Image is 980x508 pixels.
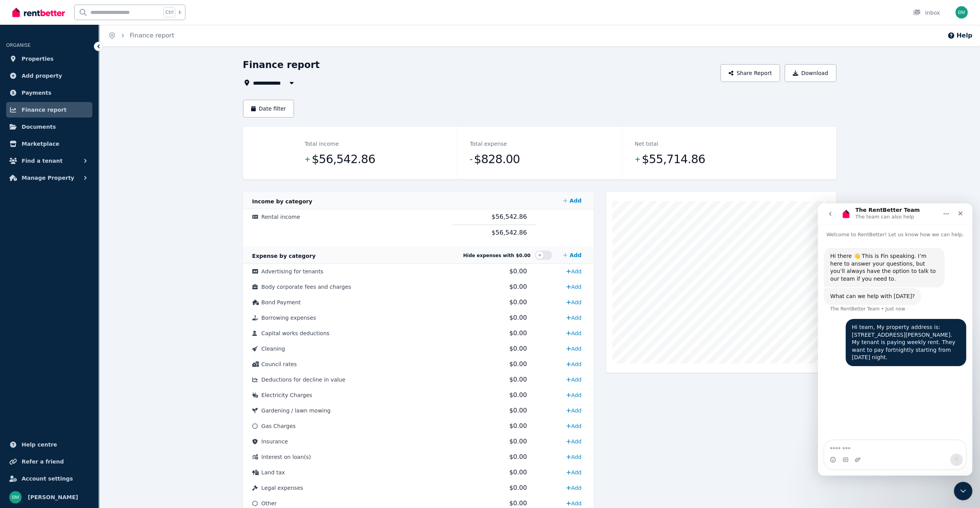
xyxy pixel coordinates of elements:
span: Cleaning [262,346,285,352]
span: $55,714.86 [642,152,705,167]
span: + [635,154,640,165]
a: Marketplace [6,136,92,152]
a: Add [563,343,584,355]
dt: Net total [635,139,658,148]
a: Add [563,296,584,309]
a: Account settings [6,471,92,486]
button: Share Report [720,64,780,82]
a: Finance report [130,32,174,39]
span: Capital works deductions [262,330,329,336]
span: Council rates [262,361,297,367]
span: Land tax [262,469,285,476]
iframe: Intercom live chat [954,482,972,500]
span: Electricity Charges [262,392,313,398]
div: Inbox [913,9,940,17]
span: Ctrl [163,7,175,17]
iframe: Intercom live chat [818,203,972,476]
span: Manage Property [22,173,74,182]
span: Rental income [262,214,300,220]
span: $56,542.86 [312,152,375,167]
button: Find a tenant [6,153,92,169]
span: ORGANISE [6,43,31,48]
a: Add [563,312,584,324]
a: Help centre [6,437,92,452]
dt: Total expense [470,139,507,148]
span: Account settings [22,474,73,483]
span: Legal expenses [262,485,303,491]
span: Income by category [252,198,313,205]
span: Find a tenant [22,156,63,165]
span: Finance report [22,105,66,114]
span: $828.00 [474,152,520,167]
span: $0.00 [509,422,527,430]
span: $0.00 [509,329,527,337]
a: Add [563,482,584,494]
span: $0.00 [509,268,527,275]
span: Insurance [262,438,288,445]
span: Interest on loan(s) [262,454,311,460]
a: Add [563,451,584,463]
img: Biplab Mondal [9,491,22,503]
a: Add [560,247,584,263]
span: $0.00 [509,484,527,491]
span: $0.00 [509,438,527,445]
span: Deductions for decline in value [262,377,345,383]
span: $0.00 [509,453,527,460]
a: Refer a friend [6,454,92,469]
span: Properties [22,54,54,63]
img: Biplab Mondal [955,6,968,19]
span: k [178,9,181,15]
span: Payments [22,88,51,97]
span: Refer a friend [22,457,64,466]
span: $56,542.86 [491,213,527,220]
span: Advertising for tenants [262,268,324,274]
span: $0.00 [509,345,527,352]
nav: Breadcrumb [99,25,183,46]
button: Date filter [243,100,294,118]
span: Body corporate fees and charges [262,284,351,290]
span: Bond Payment [262,299,301,305]
a: Add [563,265,584,278]
span: $0.00 [509,298,527,306]
a: Add [563,358,584,370]
span: Hide expenses with $0.00 [463,253,530,258]
span: $0.00 [509,283,527,290]
img: RentBetter [12,7,65,18]
span: $0.00 [509,499,527,507]
span: $0.00 [509,360,527,368]
a: Add [563,373,584,386]
a: Add [563,404,584,417]
span: Add property [22,71,62,80]
a: Add [563,420,584,432]
button: Help [947,31,972,40]
a: Finance report [6,102,92,118]
h1: Finance report [243,59,320,71]
span: $0.00 [509,391,527,399]
span: Expense by category [252,253,316,259]
a: Add [563,435,584,448]
a: Add [563,466,584,479]
span: - [470,154,472,165]
button: Manage Property [6,170,92,186]
span: [PERSON_NAME] [28,493,78,502]
a: Add [563,281,584,293]
span: Help centre [22,440,57,449]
